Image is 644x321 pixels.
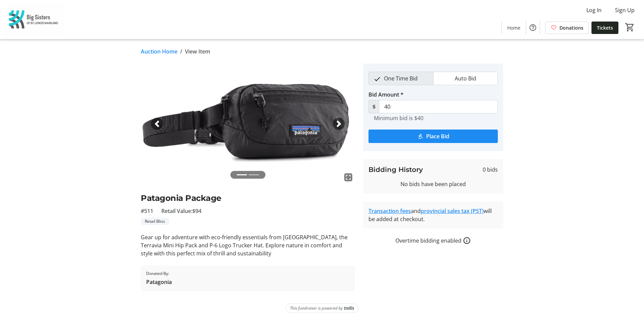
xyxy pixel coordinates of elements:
span: One Time Bid [380,72,422,85]
button: Sign Up [610,5,640,15]
span: Auto Bid [451,72,480,85]
img: Trellis Logo [344,306,354,311]
a: Auction Home [141,47,178,56]
a: How overtime bidding works for silent auctions [463,237,471,245]
div: Overtime bidding enabled [363,237,503,245]
button: Place Bid [368,130,498,143]
span: #511 [141,207,153,215]
a: Transaction fees [368,207,411,215]
h2: Patagonia Package [141,192,355,204]
span: Donations [559,24,583,31]
tr-label-badge: Retail Bliss [141,218,169,225]
span: Tickets [597,24,613,31]
span: Patagonia [146,278,172,286]
button: Help [526,21,540,34]
h3: Bidding History [368,165,423,175]
span: Home [507,24,520,31]
button: Cart [624,21,636,33]
tr-hint: Minimum bid is $40 [374,115,423,121]
span: Donated By: [146,271,172,277]
span: $ [368,100,379,113]
span: Place Bid [426,132,449,140]
a: Tickets [591,22,618,34]
a: Donations [545,22,589,34]
span: / [180,47,182,56]
span: 0 bids [483,166,498,174]
span: This fundraiser is powered by [290,305,343,311]
a: Home [502,22,526,34]
img: Image [141,64,355,184]
span: View Item [185,47,210,56]
label: Bid Amount * [368,91,404,99]
span: Log In [586,6,602,14]
div: and will be added at checkout. [368,207,498,223]
span: Sign Up [615,6,635,14]
div: No bids have been placed [368,180,498,188]
button: Log In [581,5,607,15]
span: Retail Value: $94 [161,207,201,215]
img: Big Sisters of BC Lower Mainland's Logo [4,3,64,36]
p: Gear up for adventure with eco-friendly essentials from [GEOGRAPHIC_DATA], the Terravia Mini Hip ... [141,233,355,257]
mat-icon: fullscreen [344,173,352,181]
a: provincial sales tax (PST) [421,207,484,215]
